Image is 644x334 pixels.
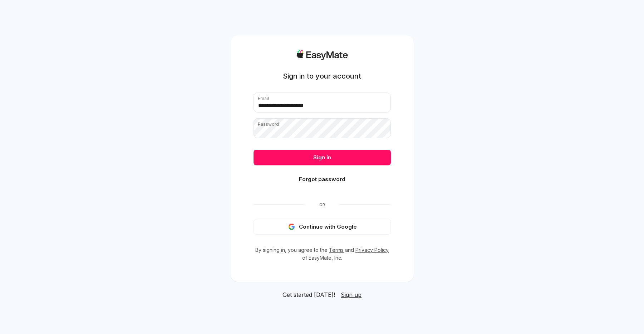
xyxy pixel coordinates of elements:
[254,219,391,235] button: Continue with Google
[283,71,361,81] h1: Sign in to your account
[341,290,362,299] a: Sign up
[254,171,391,187] button: Forgot password
[254,150,391,165] button: Sign in
[355,247,389,253] a: Privacy Policy
[305,202,339,208] span: Or
[254,246,391,262] p: By signing in, you agree to the and of EasyMate, Inc.
[341,291,362,298] span: Sign up
[329,247,344,253] a: Terms
[282,290,335,299] span: Get started [DATE]!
